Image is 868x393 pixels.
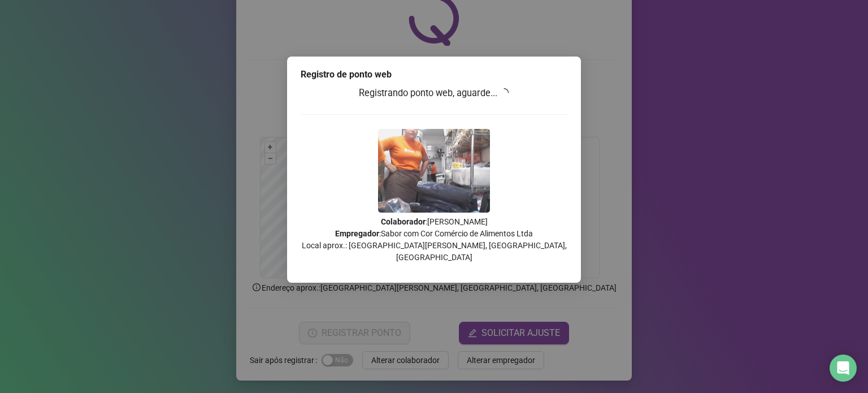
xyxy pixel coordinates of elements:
[301,86,567,101] h3: Registrando ponto web, aguarde...
[335,229,379,238] strong: Empregador
[830,355,857,382] div: Open Intercom Messenger
[378,129,490,213] img: Z
[498,87,511,99] span: loading
[381,217,426,226] strong: Colaborador
[301,216,567,264] p: : [PERSON_NAME] : Sabor com Cor Comércio de Alimentos Ltda Local aprox.: [GEOGRAPHIC_DATA][PERSON...
[301,68,567,81] div: Registro de ponto web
